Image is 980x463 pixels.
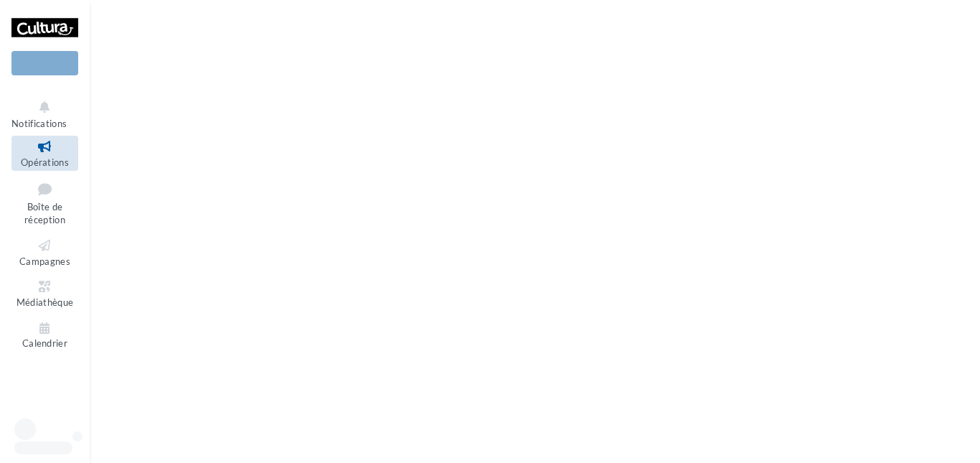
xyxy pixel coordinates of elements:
a: Boîte de réception [11,177,78,229]
span: Opérations [21,156,69,168]
div: Nouvelle campagne [11,51,78,75]
a: Calendrier [11,317,78,352]
span: Campagnes [19,256,70,267]
a: Médiathèque [11,276,78,311]
span: Médiathèque [17,296,74,308]
a: Campagnes [11,235,78,270]
span: Notifications [11,118,67,129]
span: Boîte de réception [24,201,65,226]
a: Opérations [11,136,78,171]
span: Calendrier [22,338,67,350]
